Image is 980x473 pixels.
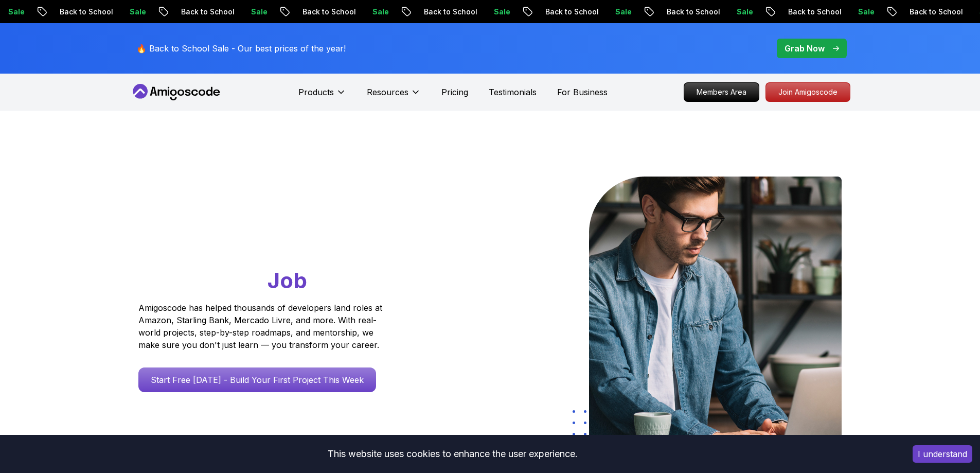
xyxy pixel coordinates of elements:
img: hero [589,177,842,442]
div: This website uses cookies to enhance the user experience. [8,443,897,465]
p: Back to School [770,7,840,17]
p: Back to School [649,7,719,17]
p: Products [298,86,334,98]
a: Pricing [441,86,468,98]
p: Sale [597,7,630,17]
p: Back to School [406,7,476,17]
p: Members Area [684,83,759,101]
p: Back to School [163,7,233,17]
button: Resources [367,86,421,107]
a: Join Amigoscode [765,82,850,102]
p: Resources [367,86,408,98]
a: For Business [557,86,608,98]
p: Sale [354,7,387,17]
button: Accept cookies [913,445,972,463]
span: Job [268,267,307,293]
p: Sale [719,7,752,17]
p: Grab Now [785,42,825,55]
p: Sale [233,7,266,17]
a: Members Area [684,82,759,102]
p: Back to School [42,7,112,17]
a: Start Free [DATE] - Build Your First Project This Week [138,367,376,392]
p: Back to School [284,7,354,17]
p: Amigoscode has helped thousands of developers land roles at Amazon, Starling Bank, Mercado Livre,... [138,302,385,351]
p: Sale [840,7,873,17]
p: Sale [112,7,145,17]
a: Testimonials [489,86,537,98]
p: Back to School [527,7,597,17]
p: 🔥 Back to School Sale - Our best prices of the year! [136,42,346,55]
p: Join Amigoscode [766,83,850,101]
button: Products [298,86,346,107]
p: Back to School [892,7,961,17]
h1: Go From Learning to Hired: Master Java, Spring Boot & Cloud Skills That Get You the [138,177,422,295]
p: Sale [476,7,509,17]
